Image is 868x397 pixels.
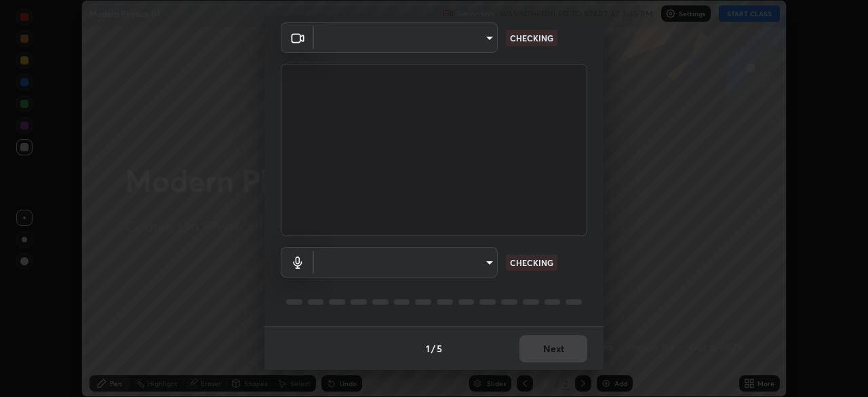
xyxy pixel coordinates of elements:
h4: 5 [437,341,442,356]
h4: 1 [426,341,430,356]
p: CHECKING [510,32,553,44]
h4: / [431,341,435,356]
div: ​ [314,22,498,53]
p: CHECKING [510,257,553,269]
div: ​ [314,247,498,278]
